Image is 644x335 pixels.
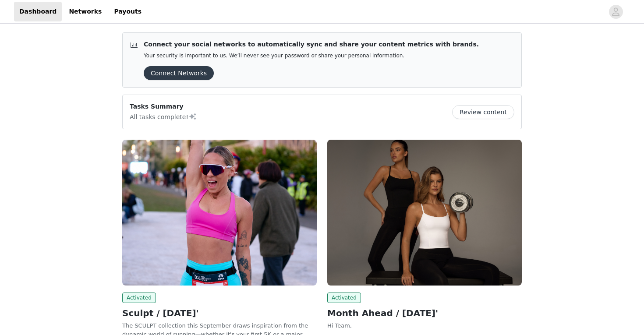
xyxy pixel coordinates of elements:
a: Dashboard [14,2,62,21]
a: Networks [64,2,107,21]
div: avatar [612,5,620,19]
h2: Month Ahead / [DATE]' [327,307,522,320]
a: Payouts [109,2,147,21]
span: Activated [122,293,156,303]
p: Your security is important to us. We’ll never see your password or share your personal information. [144,53,479,59]
button: Connect Networks [144,66,214,80]
p: All tasks complete! [130,111,197,122]
img: Muscle Republic [122,140,317,286]
p: Connect your social networks to automatically sync and share your content metrics with brands. [144,40,479,49]
img: Muscle Republic [327,140,522,286]
p: Hi Team, [327,321,522,330]
p: Tasks Summary [130,102,197,111]
h2: Sculpt / [DATE]' [122,307,317,320]
button: Review content [452,105,514,119]
span: Activated [327,293,361,303]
